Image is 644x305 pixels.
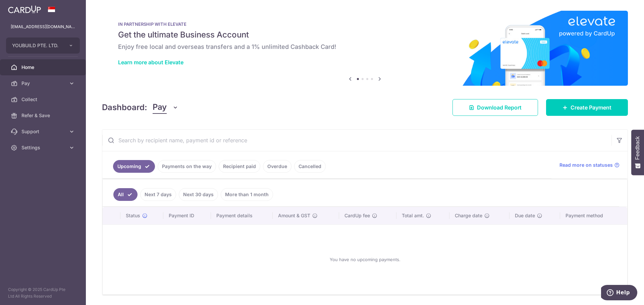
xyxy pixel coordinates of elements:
[294,160,326,173] a: Cancelled
[6,37,80,54] button: YOUBUILD PTE. LTD.
[515,212,535,219] span: Due date
[113,188,138,201] a: All
[21,96,66,103] span: Collect
[263,160,291,173] a: Overdue
[158,160,216,173] a: Payments on the way
[219,160,260,173] a: Recipient paid
[477,103,522,111] span: Download Report
[601,285,637,302] iframe: Opens a widget where you can find more information
[21,144,66,151] span: Settings
[221,188,273,201] a: More than 1 month
[113,160,155,173] a: Upcoming
[452,99,538,116] a: Download Report
[211,207,273,224] th: Payment details
[455,212,482,219] span: Charge date
[559,162,613,168] span: Read more on statuses
[102,11,628,86] img: Renovation banner
[631,130,644,175] button: Feedback - Show survey
[344,212,370,219] span: CardUp fee
[140,188,176,201] a: Next 7 days
[635,136,641,160] span: Feedback
[546,99,628,116] a: Create Payment
[559,162,620,168] a: Read more on statuses
[11,23,75,30] p: [EMAIL_ADDRESS][DOMAIN_NAME]
[126,212,140,219] span: Status
[118,29,612,40] h5: Get the ultimate Business Account
[8,5,41,13] img: CardUp
[111,230,619,289] div: You have no upcoming payments.
[402,212,424,219] span: Total amt.
[560,207,627,224] th: Payment method
[118,59,183,66] a: Learn more about Elevate
[102,130,611,151] input: Search by recipient name, payment id or reference
[21,128,66,135] span: Support
[21,64,66,71] span: Home
[118,21,612,27] p: IN PARTNERSHIP WITH ELEVATE
[179,188,218,201] a: Next 30 days
[102,101,147,113] h4: Dashboard:
[163,207,211,224] th: Payment ID
[571,103,611,111] span: Create Payment
[21,112,66,119] span: Refer & Save
[118,43,612,51] h6: Enjoy free local and overseas transfers and a 1% unlimited Cashback Card!
[21,80,66,87] span: Pay
[153,101,178,114] button: Pay
[278,212,310,219] span: Amount & GST
[12,42,62,49] span: YOUBUILD PTE. LTD.
[153,101,167,114] span: Pay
